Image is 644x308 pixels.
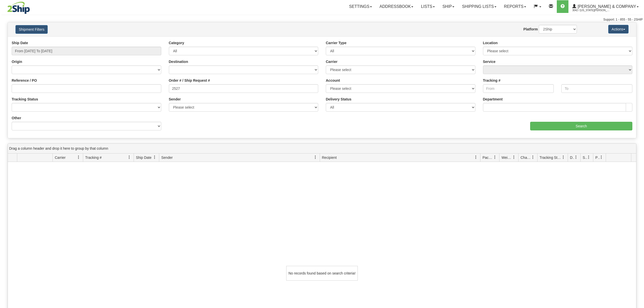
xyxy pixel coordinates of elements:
[510,153,518,162] a: Weight filter column settings
[439,0,458,13] a: Ship
[632,128,643,180] iframe: chat widget
[568,0,642,13] a: [PERSON_NAME] & Company 3042 / [US_STATE][PERSON_NAME]
[608,25,629,33] button: Actions
[500,0,530,13] a: Reports
[572,8,610,13] span: 3042 / [US_STATE][PERSON_NAME]
[136,155,151,160] span: Ship Date
[169,97,181,102] label: Sender
[85,155,102,160] span: Tracking #
[1,18,643,22] div: Support: 1 - 855 - 55 - 2SHIP
[311,153,320,162] a: Sender filter column settings
[576,4,636,9] span: [PERSON_NAME] & Company
[482,155,493,160] span: Packages
[15,25,48,34] button: Shipment Filters
[521,155,531,160] span: Charge
[595,155,600,160] span: Pickup Status
[12,97,38,102] label: Tracking Status
[376,0,417,13] a: Addressbook
[169,40,184,45] label: Category
[322,155,337,160] span: Recipient
[417,0,438,13] a: Lists
[483,40,498,45] label: Location
[483,84,554,93] input: From
[523,27,538,32] label: Platform
[483,97,503,102] label: Department
[530,122,632,130] input: Search
[12,78,37,83] label: Reference / PO
[326,78,340,83] label: Account
[559,153,568,162] a: Tracking Status filter column settings
[12,40,28,45] label: Ship Date
[169,59,188,64] label: Destination
[1,1,36,14] img: logo3042.jpg
[169,78,210,83] label: Order # / Ship Request #
[472,153,480,162] a: Recipient filter column settings
[458,0,500,13] a: Shipping lists
[345,0,376,13] a: Settings
[12,59,22,64] label: Origin
[161,155,173,160] span: Sender
[326,59,337,64] label: Carrier
[74,153,83,162] a: Carrier filter column settings
[125,153,134,162] a: Tracking # filter column settings
[8,144,636,153] div: grid grouping header
[529,153,537,162] a: Charge filter column settings
[570,155,574,160] span: Delivery Status
[583,155,587,160] span: Shipment Issues
[483,59,496,64] label: Service
[286,266,358,281] div: No records found based on search criteria!
[540,155,562,160] span: Tracking Status
[502,155,512,160] span: Weight
[55,155,66,160] span: Carrier
[561,84,632,93] input: To
[12,115,21,121] label: Other
[326,97,351,102] label: Delivery Status
[483,78,500,83] label: Tracking #
[150,153,159,162] a: Ship Date filter column settings
[572,153,580,162] a: Delivery Status filter column settings
[597,153,606,162] a: Pickup Status filter column settings
[491,153,499,162] a: Packages filter column settings
[326,40,346,45] label: Carrier Type
[584,153,593,162] a: Shipment Issues filter column settings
